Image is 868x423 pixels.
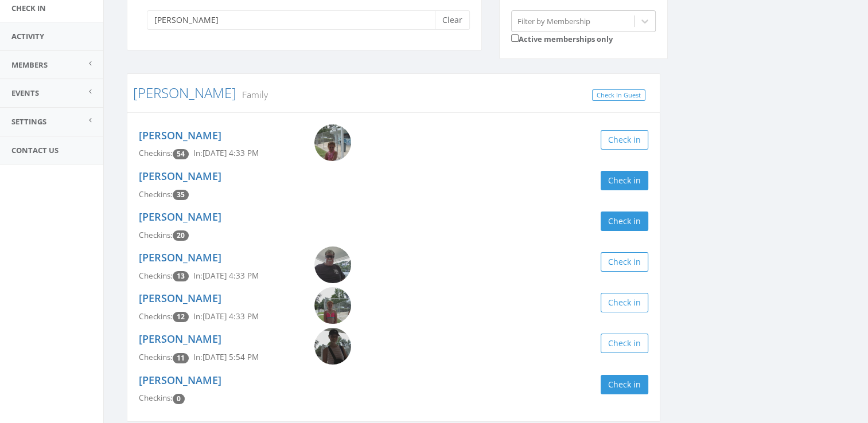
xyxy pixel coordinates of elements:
span: Checkin count [173,149,189,159]
button: Check in [601,252,648,272]
span: Checkin count [173,230,189,241]
a: [PERSON_NAME] [139,373,221,387]
div: Filter by Membership [517,15,590,26]
span: Checkins: [139,230,173,240]
img: Everly_Osborne.png [314,124,351,161]
button: Check in [601,171,648,190]
span: Checkin count [173,271,189,281]
button: Check in [601,211,648,231]
span: Checkin count [173,394,185,404]
span: Members [11,60,48,70]
span: Settings [11,116,46,127]
a: [PERSON_NAME] [139,128,221,142]
span: Checkins: [139,352,173,362]
a: [PERSON_NAME] [139,210,221,224]
button: Check in [601,130,648,150]
span: Checkins: [139,189,173,199]
a: Check In Guest [592,89,645,101]
small: Family [236,88,268,101]
span: Checkins: [139,271,173,281]
button: Check in [601,375,648,394]
span: In: [DATE] 4:33 PM [193,148,259,158]
a: [PERSON_NAME] [139,291,221,305]
a: [PERSON_NAME] [133,83,236,102]
button: Clear [435,10,470,30]
input: Search a name to check in [147,10,443,30]
a: [PERSON_NAME] [139,169,221,183]
label: Active memberships only [511,32,613,45]
button: Check in [601,334,648,353]
input: Active memberships only [511,34,519,42]
span: Checkins: [139,393,173,403]
a: [PERSON_NAME] [139,332,221,346]
img: Paul_Osborne.png [314,246,351,283]
span: Checkins: [139,148,173,158]
span: Checkins: [139,311,173,322]
img: Shanna_Osborne.png [314,328,351,365]
img: Emma_Osborne.png [314,287,351,324]
span: Contact Us [11,145,59,155]
span: Checkin count [173,353,189,363]
a: [PERSON_NAME] [139,250,221,264]
span: Checkin count [173,312,189,322]
span: In: [DATE] 5:54 PM [193,352,259,362]
span: Checkin count [173,190,189,200]
span: Events [11,88,39,98]
button: Check in [601,293,648,312]
span: In: [DATE] 4:33 PM [193,311,259,322]
span: In: [DATE] 4:33 PM [193,271,259,281]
